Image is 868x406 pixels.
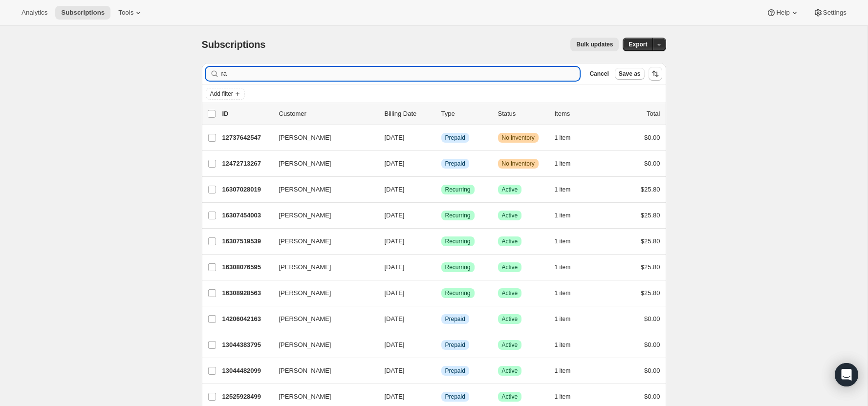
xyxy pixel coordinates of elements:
[385,160,405,167] span: [DATE]
[445,393,465,401] span: Prepaid
[629,41,647,48] span: Export
[222,183,660,196] div: 16307028019[PERSON_NAME][DATE]SuccessRecurringSuccessActive1 item$25.80
[279,392,331,402] span: [PERSON_NAME]
[555,286,582,300] button: 1 item
[222,340,271,350] p: 13044383795
[445,341,465,349] span: Prepaid
[502,212,518,219] span: Active
[555,289,571,297] span: 1 item
[55,6,110,20] button: Subscriptions
[273,363,371,379] button: [PERSON_NAME]
[273,156,371,171] button: [PERSON_NAME]
[222,314,271,324] p: 14206042163
[222,288,271,298] p: 16308928563
[222,392,271,402] p: 12525928499
[445,263,471,271] span: Recurring
[385,263,405,271] span: [DATE]
[555,364,582,378] button: 1 item
[445,186,471,193] span: Recurring
[576,41,613,48] span: Bulk updates
[222,109,660,119] div: IDCustomerBilling DateTypeStatusItemsTotal
[644,160,660,167] span: $0.00
[221,67,580,81] input: Filter subscribers
[502,289,518,297] span: Active
[555,260,582,274] button: 1 item
[273,234,371,249] button: [PERSON_NAME]
[555,109,604,119] div: Items
[502,263,518,271] span: Active
[823,9,846,17] span: Settings
[279,109,377,119] p: Customer
[279,211,331,220] span: [PERSON_NAME]
[555,235,582,248] button: 1 item
[222,390,660,404] div: 12525928499[PERSON_NAME][DATE]InfoPrepaidSuccessActive1 item$0.00
[273,208,371,223] button: [PERSON_NAME]
[385,186,405,193] span: [DATE]
[644,367,660,374] span: $0.00
[502,134,535,142] span: No inventory
[555,338,582,352] button: 1 item
[385,341,405,348] span: [DATE]
[222,131,660,145] div: 12737642547[PERSON_NAME][DATE]InfoPrepaidWarningNo inventory1 item$0.00
[222,312,660,326] div: 14206042163[PERSON_NAME][DATE]InfoPrepaidSuccessActive1 item$0.00
[222,366,271,376] p: 13044482099
[385,315,405,322] span: [DATE]
[273,130,371,146] button: [PERSON_NAME]
[644,393,660,400] span: $0.00
[279,236,331,246] span: [PERSON_NAME]
[502,186,518,193] span: Active
[555,209,582,222] button: 1 item
[445,367,465,375] span: Prepaid
[206,88,245,100] button: Add filter
[641,289,660,297] span: $25.80
[615,68,645,80] button: Save as
[502,341,518,349] span: Active
[555,186,571,193] span: 1 item
[502,315,518,323] span: Active
[279,340,331,350] span: [PERSON_NAME]
[445,160,465,168] span: Prepaid
[279,133,331,143] span: [PERSON_NAME]
[273,311,371,327] button: [PERSON_NAME]
[222,364,660,378] div: 13044482099[PERSON_NAME][DATE]InfoPrepaidSuccessActive1 item$0.00
[279,366,331,376] span: [PERSON_NAME]
[555,263,571,271] span: 1 item
[385,109,434,119] p: Billing Date
[385,393,405,400] span: [DATE]
[441,109,490,119] div: Type
[210,90,233,98] span: Add filter
[555,134,571,142] span: 1 item
[555,160,571,168] span: 1 item
[644,134,660,141] span: $0.00
[222,236,271,246] p: 16307519539
[222,260,660,274] div: 16308076595[PERSON_NAME][DATE]SuccessRecurringSuccessActive1 item$25.80
[555,393,571,401] span: 1 item
[807,6,852,20] button: Settings
[385,367,405,374] span: [DATE]
[222,109,271,119] p: ID
[555,367,571,375] span: 1 item
[385,289,405,297] span: [DATE]
[273,182,371,197] button: [PERSON_NAME]
[273,337,371,353] button: [PERSON_NAME]
[445,134,465,142] span: Prepaid
[385,237,405,245] span: [DATE]
[202,39,266,50] span: Subscriptions
[647,109,660,119] p: Total
[118,9,133,17] span: Tools
[222,185,271,194] p: 16307028019
[222,133,271,143] p: 12737642547
[445,212,471,219] span: Recurring
[222,262,271,272] p: 16308076595
[22,9,47,17] span: Analytics
[555,212,571,219] span: 1 item
[222,211,271,220] p: 16307454003
[586,68,612,80] button: Cancel
[555,312,582,326] button: 1 item
[649,67,662,81] button: Sort the results
[760,6,805,20] button: Help
[641,237,660,245] span: $25.80
[222,157,660,171] div: 12472713267[PERSON_NAME][DATE]InfoPrepaidWarningNo inventory1 item$0.00
[279,159,331,169] span: [PERSON_NAME]
[644,315,660,322] span: $0.00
